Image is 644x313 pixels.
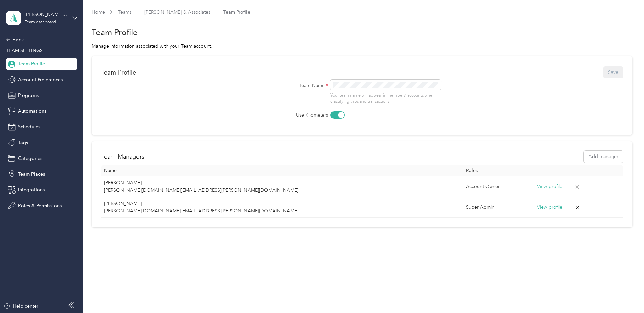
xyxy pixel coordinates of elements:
a: Teams [118,9,131,15]
span: Integrations [18,186,45,193]
span: Tags [18,139,28,146]
a: Home [92,9,105,15]
button: Help center [4,302,38,310]
p: [PERSON_NAME][DOMAIN_NAME][EMAIL_ADDRESS][PERSON_NAME][DOMAIN_NAME] [104,207,460,215]
p: [PERSON_NAME] [104,179,460,187]
span: Account Preferences [18,76,63,83]
div: Manage information associated with your Team account. [92,43,632,50]
a: [PERSON_NAME] & Associates [144,9,210,15]
h2: Team Managers [101,152,144,161]
span: TEAM SETTINGS [6,48,43,54]
span: Categories [18,155,42,162]
span: Schedules [18,123,40,130]
div: Team dashboard [25,20,56,24]
div: Account Owner [466,183,532,190]
p: [PERSON_NAME] [104,200,460,207]
h1: Team Profile [92,28,138,36]
span: Team Places [18,171,45,178]
button: View profile [537,183,562,190]
span: Programs [18,92,39,99]
span: Roles & Permissions [18,202,62,209]
div: Super Admin [466,204,532,211]
span: Team Profile [18,60,45,67]
div: Team Profile [101,69,136,76]
label: Team Name [267,82,328,89]
div: Back [6,36,74,44]
button: View profile [537,204,562,211]
label: Use Kilometers [267,111,328,119]
th: Roles [463,165,534,176]
span: Team Profile [223,8,250,16]
button: Add manager [584,151,623,163]
p: Your team name will appear in members’ accounts when classifying trips and transactions. [330,92,441,104]
iframe: Everlance-gr Chat Button Frame [606,275,644,313]
p: [PERSON_NAME][DOMAIN_NAME][EMAIL_ADDRESS][PERSON_NAME][DOMAIN_NAME] [104,187,460,194]
div: [PERSON_NAME] & Associates [25,11,67,18]
span: Automations [18,108,46,115]
th: Name [101,165,463,176]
